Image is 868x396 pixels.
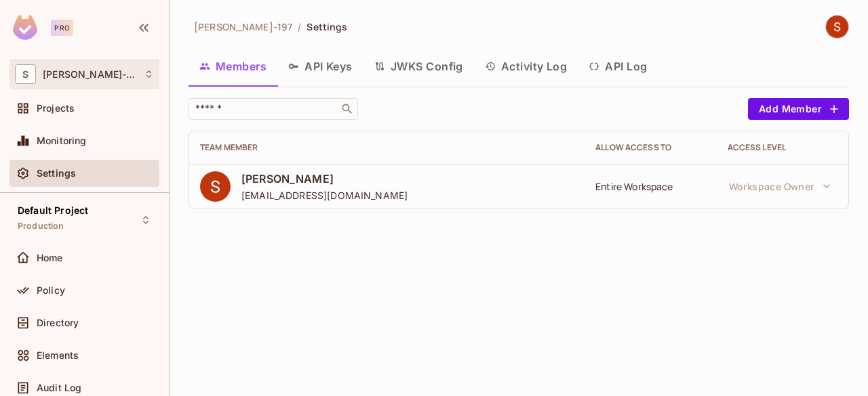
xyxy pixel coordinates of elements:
[826,16,848,38] img: Shubham Mule
[51,20,73,36] div: Pro
[18,205,88,216] span: Default Project
[37,168,76,179] span: Settings
[13,15,37,40] img: SReyMgAAAABJRU5ErkJggg==
[37,285,65,296] span: Policy
[298,20,301,33] li: /
[189,49,277,83] button: Members
[578,49,658,83] button: API Log
[37,350,79,361] span: Elements
[277,49,363,83] button: API Keys
[15,64,36,84] span: S
[595,142,705,153] div: Allow Access to
[200,171,231,202] img: ACg8ocLFFHfihbWdLhIjUpMiy_GwDJIFC5sgnWEQQ3x3Mj7qjo8yhQ=s96-c
[728,142,837,153] div: Access Level
[200,142,574,153] div: Team Member
[474,49,578,83] button: Activity Log
[307,20,347,33] span: Settings
[37,317,79,328] span: Directory
[37,135,87,146] span: Monitoring
[37,103,75,114] span: Projects
[595,180,705,193] div: Entire Workspace
[363,49,474,83] button: JWKS Config
[18,221,64,232] span: Production
[37,382,81,393] span: Audit Log
[241,189,408,202] span: [EMAIL_ADDRESS][DOMAIN_NAME]
[241,171,408,186] span: [PERSON_NAME]
[43,69,137,80] span: Workspace: Shubham-197
[37,252,63,263] span: Home
[194,20,292,33] span: [PERSON_NAME]-197
[748,98,849,120] button: Add Member
[722,173,837,200] button: Workspace Owner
